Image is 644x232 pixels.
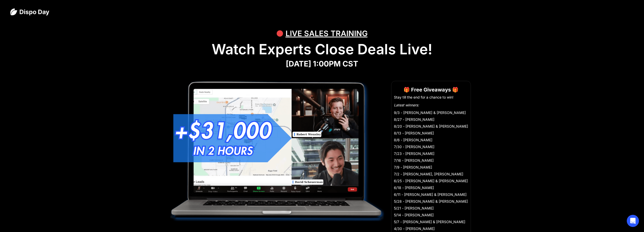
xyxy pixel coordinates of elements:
div: Open Intercom Messenger [627,215,639,227]
h1: Watch Experts Close Deals Live! [10,41,634,58]
strong: 🎁 Free Giveaways 🎁 [404,87,458,93]
div: LIVE SALES TRAINING [286,26,368,41]
strong: [DATE] 1:00PM CST [286,59,358,68]
em: Latest winners: [394,103,419,107]
li: Stay till the end for a chance to win! [394,95,468,100]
